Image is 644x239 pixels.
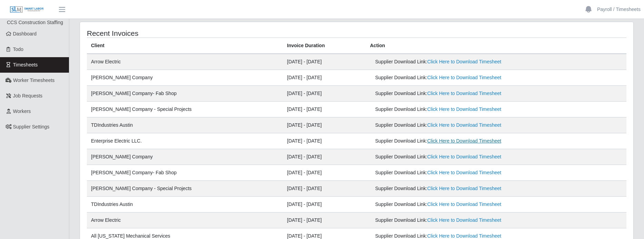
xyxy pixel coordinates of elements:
[375,58,533,65] div: Supplier Download Link:
[427,75,501,80] a: Click Here to Download Timesheet
[283,70,366,86] td: [DATE] - [DATE]
[87,54,283,70] td: Arrow Electric
[13,31,37,37] span: Dashboard
[427,91,501,96] a: Click Here to Download Timesheet
[375,137,533,145] div: Supplier Download Link:
[375,153,533,160] div: Supplier Download Link:
[427,217,501,223] a: Click Here to Download Timesheet
[375,90,533,97] div: Supplier Download Link:
[597,6,641,13] a: Payroll / Timesheets
[283,102,366,117] td: [DATE] - [DATE]
[87,133,283,149] td: Enterprise Electric LLC.
[87,212,283,228] td: Arrow Electric
[427,154,501,159] a: Click Here to Download Timesheet
[87,117,283,133] td: TDIndustries Austin
[87,86,283,102] td: [PERSON_NAME] Company- Fab Shop
[283,117,366,133] td: [DATE] - [DATE]
[283,133,366,149] td: [DATE] - [DATE]
[87,70,283,86] td: [PERSON_NAME] Company
[13,77,54,83] span: Worker Timesheets
[13,62,38,67] span: Timesheets
[427,138,501,144] a: Click Here to Download Timesheet
[283,181,366,197] td: [DATE] - [DATE]
[87,165,283,181] td: [PERSON_NAME] Company- Fab Shop
[87,149,283,165] td: [PERSON_NAME] Company
[375,185,533,192] div: Supplier Download Link:
[7,20,63,25] span: CCS Construction Staffing
[87,38,283,54] th: Client
[87,29,306,38] h4: Recent Invoices
[375,74,533,81] div: Supplier Download Link:
[283,38,366,54] th: Invoice Duration
[375,169,533,176] div: Supplier Download Link:
[13,108,31,114] span: Workers
[427,186,501,191] a: Click Here to Download Timesheet
[375,217,533,224] div: Supplier Download Link:
[13,93,43,98] span: Job Requests
[375,201,533,208] div: Supplier Download Link:
[13,46,23,52] span: Todo
[283,149,366,165] td: [DATE] - [DATE]
[375,122,533,129] div: Supplier Download Link:
[427,106,501,112] a: Click Here to Download Timesheet
[283,197,366,212] td: [DATE] - [DATE]
[427,59,501,64] a: Click Here to Download Timesheet
[283,86,366,102] td: [DATE] - [DATE]
[427,122,501,128] a: Click Here to Download Timesheet
[87,102,283,117] td: [PERSON_NAME] Company - Special Projects
[87,181,283,197] td: [PERSON_NAME] Company - Special Projects
[10,6,44,13] img: SLM Logo
[87,197,283,212] td: TDIndustries Austin
[427,233,501,239] a: Click Here to Download Timesheet
[366,38,626,54] th: Action
[427,201,501,207] a: Click Here to Download Timesheet
[283,54,366,70] td: [DATE] - [DATE]
[375,106,533,113] div: Supplier Download Link:
[283,212,366,228] td: [DATE] - [DATE]
[283,165,366,181] td: [DATE] - [DATE]
[427,170,501,175] a: Click Here to Download Timesheet
[13,124,50,129] span: Supplier Settings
